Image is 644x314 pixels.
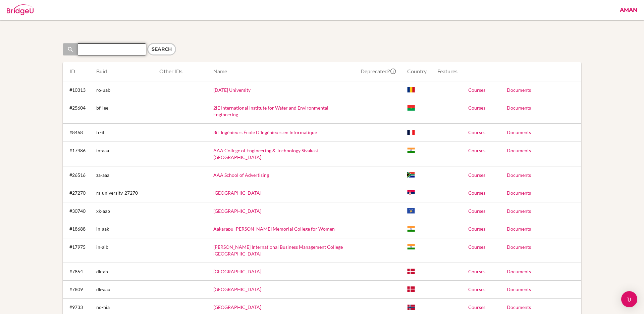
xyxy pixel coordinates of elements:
a: 2iE International Institute for Water and Environmental Engineering [213,105,328,117]
span: Norway [407,304,415,310]
a: Documents [507,172,531,178]
th: Features [432,62,463,81]
a: Documents [507,226,531,232]
td: #7854 [63,263,91,280]
a: [PERSON_NAME] International Business Management College [GEOGRAPHIC_DATA] [213,244,343,257]
span: India [407,244,415,250]
a: Courses [468,244,485,250]
td: za-aaa [91,166,154,184]
td: dk-aau [91,281,154,299]
a: Courses [468,148,485,153]
td: ro-uab [91,81,154,99]
span: France [407,129,415,135]
th: Deprecated? [355,62,402,81]
a: [GEOGRAPHIC_DATA] [213,286,261,292]
td: #30740 [63,202,91,220]
a: Documents [507,148,531,153]
td: #8468 [63,124,91,142]
div: Open Intercom Messenger [621,291,637,307]
a: Courses [468,172,485,178]
td: #7809 [63,281,91,299]
a: 3iL Ingénieurs École D'Ingénieurs en Informatique [213,129,317,135]
a: Courses [468,129,485,135]
a: AAA College of Engineering & Technology Sivakasi [GEOGRAPHIC_DATA] [213,148,318,160]
span: Kosovo [407,208,415,214]
a: Documents [507,269,531,274]
td: in-aak [91,220,154,238]
img: Bridge-U [7,4,34,15]
a: Courses [468,304,485,310]
td: rs-university-27270 [91,184,154,202]
td: #10313 [63,81,91,99]
a: Documents [507,87,531,93]
a: Documents [507,286,531,292]
td: #17975 [63,238,91,263]
td: #17486 [63,142,91,166]
span: India [407,226,415,232]
a: Courses [468,105,485,111]
a: [GEOGRAPHIC_DATA] [213,208,261,214]
td: bf-iee [91,99,154,124]
span: Denmark [407,268,415,274]
span: Denmark [407,286,415,292]
td: #26516 [63,166,91,184]
a: Courses [468,87,485,93]
a: Aakarapu [PERSON_NAME] Memorial College for Women [213,226,335,232]
a: [GEOGRAPHIC_DATA] [213,304,261,310]
a: Courses [468,269,485,274]
a: Courses [468,226,485,232]
a: AAA School of Advertising [213,172,269,178]
span: South Africa [407,172,415,178]
a: Documents [507,244,531,250]
td: in-aib [91,238,154,263]
td: fr-il [91,124,154,142]
span: India [407,147,415,153]
span: Serbia [407,190,415,196]
a: Courses [468,208,485,214]
a: Courses [468,190,485,196]
td: #27270 [63,184,91,202]
a: [DATE] University [213,87,251,93]
div: Admin: Universities [40,5,104,15]
a: Documents [507,105,531,111]
th: IDs this university is known by in different schemes [154,62,208,81]
a: Documents [507,208,531,214]
th: ID [63,62,91,81]
th: buid [91,62,154,81]
a: Courses [468,286,485,292]
td: #18688 [63,220,91,238]
a: Documents [507,190,531,196]
th: Country [402,62,432,81]
a: Documents [507,129,531,135]
a: [GEOGRAPHIC_DATA] [213,269,261,274]
td: in-aaa [91,142,154,166]
span: Romania [407,87,415,93]
td: #25604 [63,99,91,124]
td: dk-ah [91,263,154,280]
input: Search [147,43,176,55]
a: [GEOGRAPHIC_DATA] [213,190,261,196]
span: Burkina Faso [407,105,415,111]
th: Name [208,62,355,81]
a: Documents [507,304,531,310]
td: xk-aab [91,202,154,220]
